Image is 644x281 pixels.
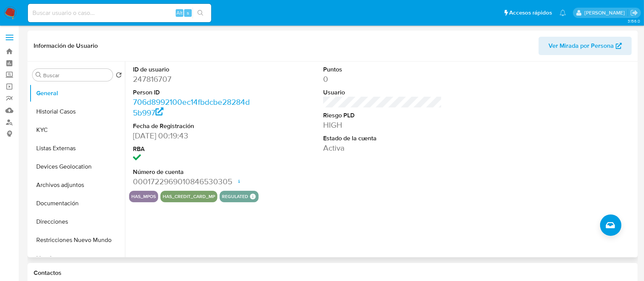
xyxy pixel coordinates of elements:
[187,9,189,16] span: s
[29,158,125,176] button: Devices Geolocation
[323,111,442,120] dt: Riesgo PLD
[29,121,125,139] button: KYC
[323,143,442,153] dd: Activa
[549,37,614,55] span: Ver Mirada por Persona
[131,195,156,198] button: has_mpos
[29,249,125,268] button: Lista Interna
[43,72,110,79] input: Buscar
[29,231,125,249] button: Restricciones Nuevo Mundo
[323,74,442,84] dd: 0
[133,168,252,176] dt: Número de cuenta
[29,84,125,102] button: General
[560,10,566,16] a: Notificaciones
[163,195,215,198] button: has_credit_card_mp
[116,72,122,80] button: Volver al orden por defecto
[323,120,442,130] dd: HIGH
[323,65,442,74] dt: Puntos
[29,139,125,158] button: Listas Externas
[630,9,638,17] a: Salir
[193,8,208,18] button: search-icon
[29,213,125,231] button: Direcciones
[133,74,252,84] dd: 247816707
[34,269,632,277] h1: Contactos
[222,195,248,198] button: regulated
[29,176,125,194] button: Archivos adjuntos
[34,42,98,50] h1: Información de Usuario
[133,145,252,153] dt: RBA
[133,96,250,118] a: 706d8992100ec14fbdcbe28284d5b997
[29,194,125,213] button: Documentación
[584,9,628,16] p: alan.cervantesmartinez@mercadolibre.com.mx
[133,65,252,74] dt: ID de usuario
[36,72,42,78] button: Buscar
[509,9,552,17] span: Accesos rápidos
[539,37,632,55] button: Ver Mirada por Persona
[323,134,442,143] dt: Estado de la cuenta
[133,176,252,187] dd: 0001722969010846530305
[176,9,183,16] span: Alt
[323,88,442,97] dt: Usuario
[28,8,211,18] input: Buscar usuario o caso...
[133,130,252,141] dd: [DATE] 00:19:43
[29,102,125,121] button: Historial Casos
[133,122,252,130] dt: Fecha de Registración
[133,88,252,97] dt: Person ID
